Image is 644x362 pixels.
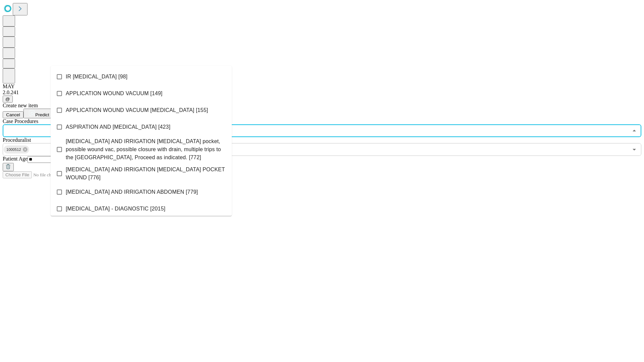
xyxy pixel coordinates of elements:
span: [MEDICAL_DATA] AND IRRIGATION [MEDICAL_DATA] pocket, possible wound vac, possible closure with dr... [66,137,226,162]
span: @ [5,97,10,102]
span: Cancel [6,112,20,117]
span: 1000512 [4,146,24,154]
span: ASPIRATION AND [MEDICAL_DATA] [423] [66,123,170,131]
div: 2.0.241 [3,89,641,96]
span: Predict [35,112,49,117]
span: IR [MEDICAL_DATA] [98] [66,73,127,81]
button: Predict [23,109,54,118]
button: Open [630,145,639,154]
div: MAY [3,83,641,89]
span: Scheduled Procedure [3,118,38,124]
span: [MEDICAL_DATA] AND IRRIGATION ABDOMEN [779] [66,188,198,196]
span: [MEDICAL_DATA] - DIAGNOSTIC [2015] [66,205,165,213]
button: Close [630,126,639,135]
button: Cancel [3,111,23,118]
span: Create new item [3,103,38,108]
span: Patient Age [3,156,28,162]
span: Proceduralist [3,137,31,143]
span: APPLICATION WOUND VACUUM [MEDICAL_DATA] [155] [66,106,208,114]
span: APPLICATION WOUND VACUUM [149] [66,89,162,98]
div: 1000512 [4,145,29,154]
span: [MEDICAL_DATA] AND IRRIGATION [MEDICAL_DATA] POCKET WOUND [776] [66,166,226,182]
button: @ [3,96,13,103]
